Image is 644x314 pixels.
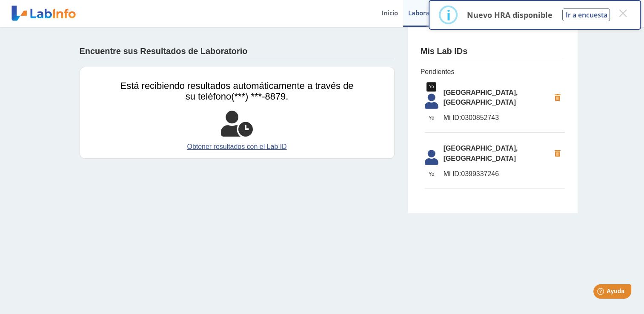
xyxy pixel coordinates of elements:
span: Mi ID: [444,170,461,177]
button: Close this dialog [615,6,630,21]
span: Yo [420,170,444,178]
span: [GEOGRAPHIC_DATA], [GEOGRAPHIC_DATA] [444,143,550,164]
a: Obtener resultados con el Lab ID [120,142,354,152]
span: Mi ID: [444,114,461,121]
h4: Encuentre sus Resultados de Laboratorio [80,46,248,57]
div: Yo [426,83,436,92]
span: [GEOGRAPHIC_DATA], [GEOGRAPHIC_DATA] [444,88,550,108]
span: Está recibiendo resultados automáticamente a través de su teléfono [120,80,354,102]
span: 0300852743 [444,113,550,123]
p: Nuevo HRA disponible [467,10,552,20]
h4: Mis Lab IDs [421,46,468,57]
span: 0399337246 [444,169,550,179]
iframe: Help widget launcher [568,281,635,305]
span: Yo [420,114,444,122]
button: Ir a encuesta [562,9,610,21]
div: i [446,7,450,23]
span: Pendientes [421,67,565,77]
